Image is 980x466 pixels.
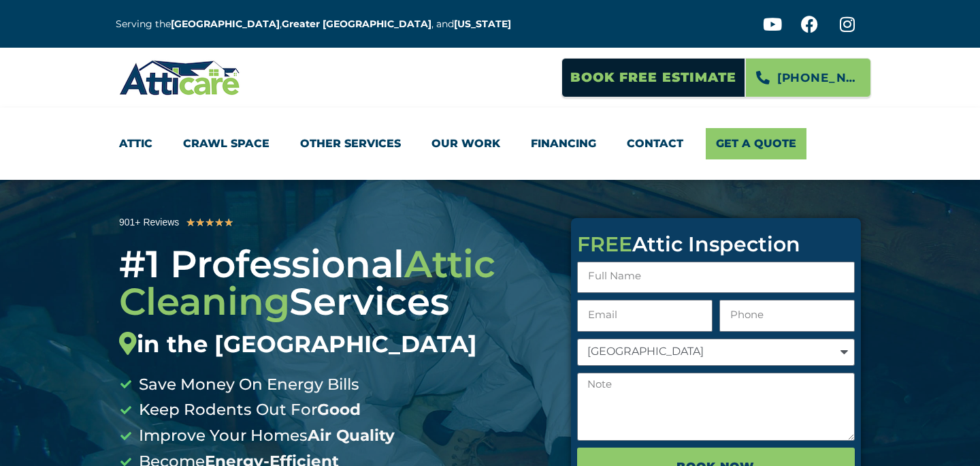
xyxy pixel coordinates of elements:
[300,128,401,159] a: Other Services
[119,215,179,230] div: 901+ Reviews
[454,18,511,30] a: [US_STATE]
[171,18,280,30] a: [GEOGRAPHIC_DATA]
[119,128,861,159] nav: Menu
[186,214,233,232] div: 5/5
[135,397,361,423] span: Keep Rodents Out For
[214,214,224,232] i: ★
[135,372,359,398] span: Save Money On Energy Bills
[119,330,551,358] div: in the [GEOGRAPHIC_DATA]
[186,214,195,232] i: ★
[195,214,205,232] i: ★
[627,128,683,159] a: Contact
[706,128,806,159] a: Get A Quote
[561,58,745,97] a: Book Free Estimate
[224,214,233,232] i: ★
[777,66,860,89] span: [PHONE_NUMBER]
[282,18,431,30] a: Greater [GEOGRAPHIC_DATA]
[205,214,214,232] i: ★
[431,128,500,159] a: Our Work
[570,65,736,91] span: Book Free Estimate
[183,128,269,159] a: Crawl Space
[119,241,495,324] span: Attic Cleaning
[577,262,855,294] input: Full Name
[308,426,395,445] b: Air Quality
[116,16,521,32] p: Serving the , , and
[719,300,855,332] input: Only numbers and phone characters (#, -, *, etc) are accepted.
[119,128,152,159] a: Attic
[577,234,855,255] div: Attic Inspection
[745,58,871,97] a: [PHONE_NUMBER]
[577,300,713,332] input: Email
[135,423,395,449] span: Improve Your Homes
[577,232,632,257] span: FREE
[531,128,596,159] a: Financing
[119,245,551,358] div: #1 Professional Services
[317,400,361,419] b: Good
